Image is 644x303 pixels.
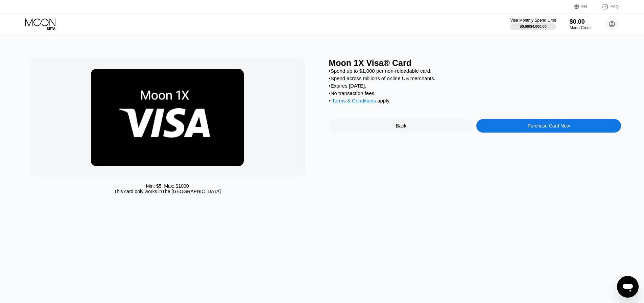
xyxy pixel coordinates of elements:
[329,68,621,74] div: • Spend up to $1,000 per non-reloadable card.
[611,4,619,9] div: FAQ
[329,75,621,81] div: • Spend across millions of online US merchants.
[114,189,221,194] div: This card only works in The [GEOGRAPHIC_DATA]
[329,58,621,68] div: Moon 1X Visa® Card
[396,123,406,129] div: Back
[332,98,376,105] div: Terms & Conditions
[617,276,639,298] iframe: Кнопка запуска окна обмена сообщениями
[329,119,474,133] div: Back
[520,24,547,28] div: $0.00 / $4,000.00
[332,98,376,103] span: Terms & Conditions
[510,18,556,30] div: Visa Monthly Spend Limit$0.00/$4,000.00
[581,4,587,9] div: EN
[570,18,592,30] div: $0.00Moon Credit
[570,18,592,25] div: $0.00
[528,123,570,129] div: Purchase Card Now
[510,18,556,23] div: Visa Monthly Spend Limit
[146,183,189,189] div: Min: $ 5 , Max: $ 1000
[574,3,595,10] div: EN
[329,90,621,96] div: • No transaction fees.
[570,25,592,30] div: Moon Credit
[329,98,621,105] div: • apply .
[595,3,619,10] div: FAQ
[329,83,621,89] div: • Expires [DATE].
[476,119,621,133] div: Purchase Card Now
